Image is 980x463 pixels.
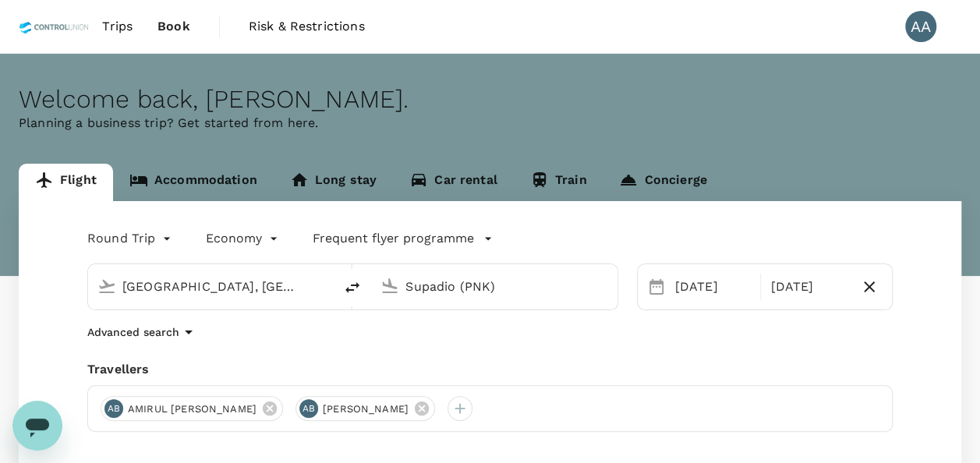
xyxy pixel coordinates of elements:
[87,226,175,251] div: Round Trip
[101,396,283,421] div: ABAMIRUL [PERSON_NAME]
[274,164,393,201] a: Long stay
[87,323,198,341] button: Advanced search
[313,229,474,248] p: Frequent flyer programme
[334,269,371,306] button: delete
[104,399,123,418] div: AB
[905,11,936,42] div: AA
[157,17,190,36] span: Book
[12,401,62,451] iframe: Button to launch messaging window
[119,401,266,417] span: AMIRUL [PERSON_NAME]
[607,285,610,288] button: Open
[393,164,514,201] a: Car rental
[87,360,893,379] div: Travellers
[299,399,318,418] div: AB
[249,17,365,36] span: Risk & Restrictions
[669,271,758,302] div: [DATE]
[19,9,90,44] img: Control Union Malaysia Sdn. Bhd.
[113,164,274,201] a: Accommodation
[764,271,853,302] div: [DATE]
[102,17,133,36] span: Trips
[19,164,113,201] a: Flight
[122,274,301,299] input: Depart from
[405,274,584,299] input: Going to
[323,285,326,288] button: Open
[87,324,179,340] p: Advanced search
[19,114,961,133] p: Planning a business trip? Get started from here.
[514,164,603,201] a: Train
[313,229,493,248] button: Frequent flyer programme
[206,226,281,251] div: Economy
[603,164,723,201] a: Concierge
[19,85,961,114] div: Welcome back , [PERSON_NAME] .
[313,401,418,417] span: [PERSON_NAME]
[295,396,435,421] div: AB[PERSON_NAME]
